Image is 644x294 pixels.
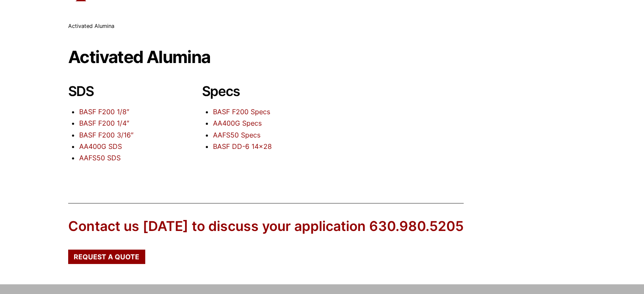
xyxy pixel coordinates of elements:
span: Request a Quote [74,253,139,260]
h2: SDS [68,83,175,99]
a: AA400G Specs [213,119,262,127]
a: AAFS50 Specs [213,131,260,139]
a: BASF F200 1/8″ [79,107,129,116]
div: Contact us [DATE] to discuss your application 630.980.5205 [68,217,464,236]
a: BASF F200 Specs [213,107,270,116]
a: BASF F200 1/4″ [79,119,129,127]
a: AAFS50 SDS [79,154,121,162]
span: Activated Alumina [68,23,114,29]
a: BASF F200 3/16″ [79,131,133,139]
h1: Activated Alumina [68,48,576,66]
a: AA400G SDS [79,142,122,151]
a: BASF DD-6 14×28 [213,142,272,151]
h2: Specs [202,83,309,99]
a: Request a Quote [68,250,145,264]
